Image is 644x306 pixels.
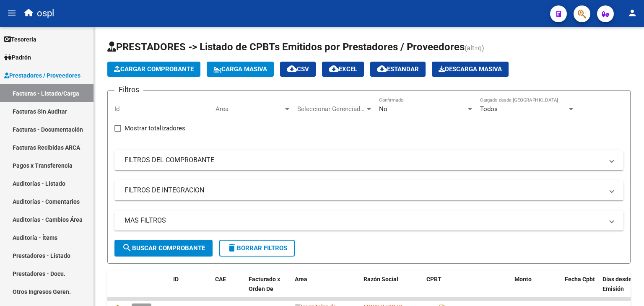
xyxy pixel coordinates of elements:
mat-panel-title: FILTROS DEL COMPROBANTE [125,156,603,165]
span: CSV [287,65,309,73]
span: ospl [37,4,54,23]
span: ID [173,276,179,283]
button: EXCEL [322,62,364,77]
span: Seleccionar Gerenciador [297,105,365,113]
span: Facturado x Orden De [249,276,280,292]
span: Borrar Filtros [227,244,287,252]
span: (alt+q) [465,44,484,52]
span: Días desde Emisión [602,276,632,292]
span: CAE [215,276,226,283]
mat-icon: delete [227,243,237,253]
mat-panel-title: FILTROS DE INTEGRACION [125,186,603,195]
span: Fecha Cpbt [565,276,595,283]
app-download-masive: Descarga masiva de comprobantes (adjuntos) [432,62,509,77]
span: Buscar Comprobante [122,244,205,252]
span: Razón Social [364,276,398,283]
mat-icon: menu [7,8,17,18]
span: Tesorería [4,35,36,44]
span: Descarga Masiva [439,65,502,73]
button: Buscar Comprobante [114,240,213,257]
span: Monto [514,276,532,283]
span: CPBT [426,276,441,283]
span: Cargar Comprobante [114,65,194,73]
mat-expansion-panel-header: MAS FILTROS [114,210,623,231]
span: No [379,105,387,113]
mat-expansion-panel-header: FILTROS DE INTEGRACION [114,180,623,200]
span: Area [216,105,283,113]
button: Carga Masiva [207,62,274,77]
span: Estandar [377,65,419,73]
button: Borrar Filtros [219,240,295,257]
mat-panel-title: MAS FILTROS [125,216,603,225]
button: Cargar Comprobante [107,62,200,77]
iframe: Intercom live chat [615,277,636,298]
span: Carga Masiva [213,65,267,73]
span: Padrón [4,53,31,62]
span: Prestadores / Proveedores [4,71,80,80]
button: CSV [280,62,316,77]
mat-expansion-panel-header: FILTROS DEL COMPROBANTE [114,150,623,170]
span: Todos [480,105,498,113]
span: PRESTADORES -> Listado de CPBTs Emitidos por Prestadores / Proveedores [107,41,465,53]
mat-icon: cloud_download [377,64,387,74]
button: Estandar [370,62,426,77]
span: EXCEL [329,65,357,73]
mat-icon: cloud_download [287,64,297,74]
span: Mostrar totalizadores [125,123,185,133]
span: Area [295,276,307,283]
h3: Filtros [114,84,143,96]
mat-icon: search [122,243,132,253]
mat-icon: person [627,8,637,18]
button: Descarga Masiva [432,62,509,77]
mat-icon: cloud_download [329,64,339,74]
